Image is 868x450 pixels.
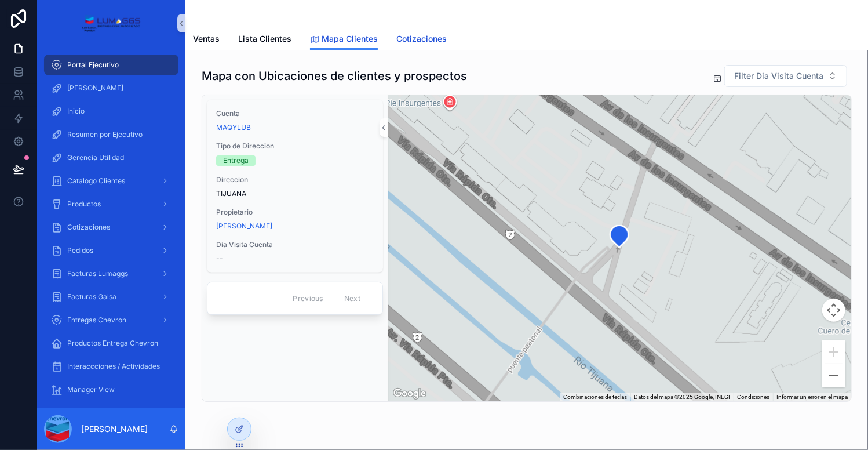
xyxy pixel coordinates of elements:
span: -- [216,254,223,263]
span: Entregas Chevron [67,315,126,325]
a: [PERSON_NAME] [44,78,178,99]
span: Manager View [67,385,115,394]
span: [PERSON_NAME] [67,84,123,93]
span: TIJUANA [216,189,374,198]
span: Productos Entrega Chevron [67,339,158,348]
span: Direccion [216,175,374,184]
img: Google [391,386,429,401]
span: Propietario [216,208,374,217]
a: Productos Entrega Chevron [44,333,178,354]
a: Inicio [44,101,178,122]
a: Lista Clientes [238,28,291,52]
span: Facturas Galsa [67,292,116,302]
a: Facturas Galsa [44,286,178,307]
a: Gerencia Utilidad [44,147,178,168]
a: Interaccciones / Actividades [44,356,178,377]
button: Acercar [822,340,845,364]
span: Dia Visita Cuenta [216,240,374,249]
span: Gerencia Utilidad [67,153,124,162]
a: Pedidos [44,240,178,261]
a: Facturas Lumaggs [44,263,178,284]
img: App logo [82,14,140,32]
span: Cuenta [216,109,374,118]
a: Informar un error en el mapa [776,394,848,400]
span: Cotizaciones [67,223,110,232]
span: Tipo de Direccion [216,141,374,151]
div: Entrega [223,155,249,166]
button: Select Button [724,65,847,87]
a: MAQYLUB [216,123,251,132]
span: Resumen por Ejecutivo [67,130,143,139]
span: Pedidos [67,246,93,255]
span: Ventas [193,33,220,45]
a: Resumen por Ejecutivo [44,124,178,145]
a: Ventas [193,28,220,52]
a: Productos [44,194,178,215]
a: Cotizaciones [44,217,178,238]
a: Portal Ejecutivo [44,55,178,75]
span: Lista Clientes [238,33,291,45]
h1: Mapa con Ubicaciones de clientes y prospectos [202,68,467,84]
a: Entregas Chevron [44,310,178,331]
a: CuentaMAQYLUBTipo de DireccionEntregaDireccionTIJUANAPropietario[PERSON_NAME]Dia Visita Cuenta-- [207,100,383,273]
a: Abrir esta área en Google Maps (se abre en una ventana nueva) [391,386,429,401]
span: Productos [67,199,101,209]
a: Catalogo Clientes [44,170,178,191]
button: Alejar [822,364,845,387]
a: Cotizaciones [396,28,447,52]
button: Controles de visualización del mapa [822,299,845,322]
a: Condiciones (se abre en una nueva pestaña) [737,394,769,400]
span: Filter Dia Visita Cuenta [734,70,823,82]
div: scrollable content [37,46,185,408]
a: [PERSON_NAME] [216,222,272,231]
span: Inicio [67,107,85,116]
span: Cotizaciones [396,33,447,45]
span: Portal Ejecutivo [67,60,119,70]
span: Mapa Clientes [322,33,378,45]
span: Interaccciones / Actividades [67,362,160,371]
span: Catalogo Clientes [67,176,125,186]
p: [PERSON_NAME] [81,423,148,435]
a: Mapa Clientes [310,28,378,50]
a: Manager View [44,379,178,400]
button: Combinaciones de teclas [563,393,627,401]
span: Datos del mapa ©2025 Google, INEGI [634,394,730,400]
span: Facturas Lumaggs [67,269,128,278]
